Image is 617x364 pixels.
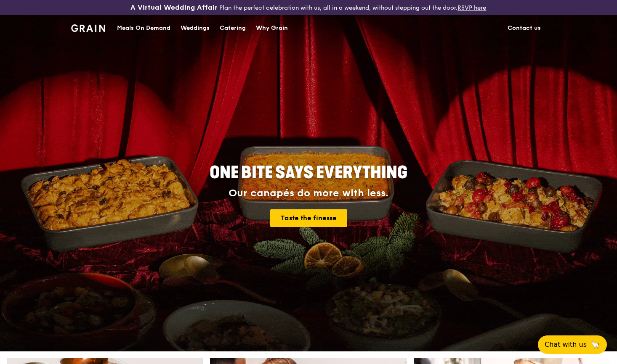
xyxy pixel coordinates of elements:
[176,16,215,41] a: Weddings
[130,3,218,12] h3: A Virtual Wedding Affair
[590,340,600,350] span: 🦙
[157,187,460,199] div: Our canapés do more with less.
[545,340,587,350] span: Chat with us
[457,4,486,11] a: RSVP here
[270,209,347,227] a: Taste the finesse
[210,163,407,183] span: ONE BITE SAYS EVERYTHING
[103,3,514,12] div: Plan the perfect celebration with us, all in a weekend, without stepping out the door.
[538,335,607,354] button: Chat with us🦙
[71,24,105,32] img: Grain
[251,16,293,41] a: Why Grain
[71,15,105,40] a: GrainGrain
[220,16,246,41] div: Catering
[181,16,210,41] div: Weddings
[503,16,546,41] a: Contact us
[117,16,170,41] div: Meals On Demand
[215,16,251,41] a: Catering
[256,16,288,41] div: Why Grain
